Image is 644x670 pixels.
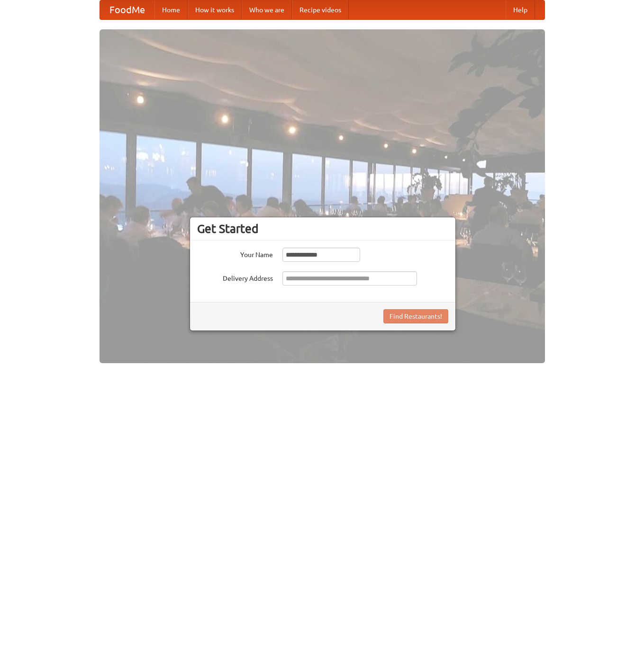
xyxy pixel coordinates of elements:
[197,222,448,236] h3: Get Started
[506,0,535,19] a: Help
[292,0,349,19] a: Recipe videos
[383,309,448,323] button: Find Restaurants!
[197,248,273,259] label: Your Name
[197,271,273,283] label: Delivery Address
[100,0,154,19] a: FoodMe
[242,0,292,19] a: Who we are
[154,0,188,19] a: Home
[188,0,242,19] a: How it works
